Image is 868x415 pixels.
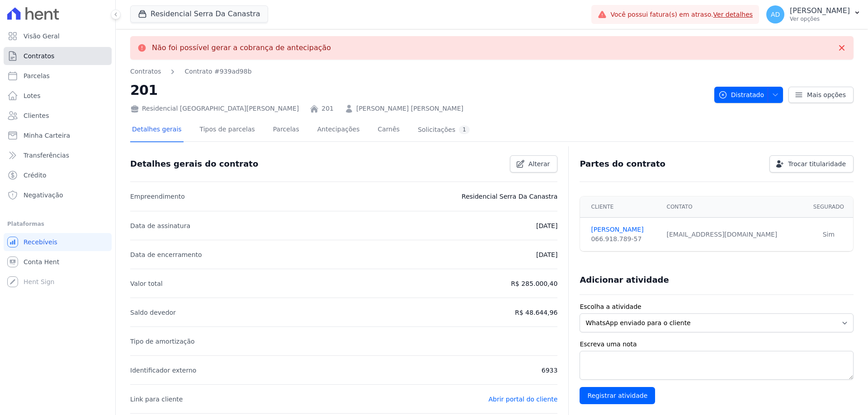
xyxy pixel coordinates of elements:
[130,104,299,113] div: Residencial [GEOGRAPHIC_DATA][PERSON_NAME]
[4,47,112,65] a: Contratos
[376,118,401,142] a: Carnês
[515,307,557,318] p: R$ 48.644,96
[130,365,196,376] p: Identificador externo
[4,67,112,85] a: Parcelas
[591,234,656,244] div: 066.918.789-57
[24,191,63,200] span: Negativação
[788,159,846,168] span: Trocar titularidade
[24,91,41,100] span: Lotes
[24,32,60,41] span: Visão Geral
[184,67,251,76] a: Contrato #939ad98b
[4,186,112,204] a: Negativação
[4,166,112,184] a: Crédito
[130,159,258,169] h3: Detalhes gerais do contrato
[718,87,764,103] span: Distratado
[198,118,257,142] a: Tipos de parcelas
[24,71,50,80] span: Parcelas
[771,11,780,18] span: AD
[4,126,112,145] a: Minha Carteira
[152,43,331,52] p: Não foi possível gerar a cobrança de antecipação
[788,87,854,103] a: Mais opções
[130,67,161,76] a: Contratos
[580,387,655,404] input: Registrar atividade
[459,126,470,134] div: 1
[462,191,557,202] p: Residencial Serra Da Canastra
[580,340,854,349] label: Escreva uma nota
[528,159,550,168] span: Alterar
[542,365,558,376] p: 6933
[130,67,252,76] nav: Breadcrumb
[4,107,112,125] a: Clientes
[356,104,463,113] a: [PERSON_NAME] [PERSON_NAME]
[511,278,557,289] p: R$ 285.000,40
[130,336,195,347] p: Tipo de amortização
[24,151,69,160] span: Transferências
[416,118,472,142] a: Solicitações1
[24,51,54,61] span: Contratos
[807,90,846,99] span: Mais opções
[661,196,804,218] th: Contato
[24,238,57,247] span: Recebíveis
[769,155,854,173] a: Trocar titularidade
[4,87,112,105] a: Lotes
[418,126,470,134] div: Solicitações
[790,15,850,23] p: Ver opções
[804,196,853,218] th: Segurado
[130,80,707,100] h2: 201
[4,146,112,164] a: Transferências
[536,249,557,260] p: [DATE]
[580,196,661,218] th: Cliente
[580,159,665,169] h3: Partes do contrato
[24,171,47,180] span: Crédito
[316,118,362,142] a: Antecipações
[7,219,108,229] div: Plataformas
[130,191,185,202] p: Empreendimento
[713,11,753,18] a: Ver detalhes
[271,118,301,142] a: Parcelas
[24,257,59,266] span: Conta Hent
[130,249,202,260] p: Data de encerramento
[488,396,557,403] a: Abrir portal do cliente
[790,6,850,15] p: [PERSON_NAME]
[510,155,558,173] a: Alterar
[130,67,707,76] nav: Breadcrumb
[536,220,557,231] p: [DATE]
[24,111,49,120] span: Clientes
[714,87,783,103] button: Distratado
[130,394,183,405] p: Link para cliente
[321,104,334,113] a: 201
[580,275,669,285] h3: Adicionar atividade
[580,302,854,312] label: Escolha a atividade
[759,2,868,27] button: AD [PERSON_NAME] Ver opções
[4,233,112,251] a: Recebíveis
[24,131,70,140] span: Minha Carteira
[130,220,190,231] p: Data de assinatura
[130,307,176,318] p: Saldo devedor
[130,5,268,23] button: Residencial Serra Da Canastra
[130,118,184,142] a: Detalhes gerais
[804,218,853,252] td: Sim
[4,253,112,271] a: Conta Hent
[667,230,799,239] div: [EMAIL_ADDRESS][DOMAIN_NAME]
[610,10,753,19] span: Você possui fatura(s) em atraso.
[4,27,112,45] a: Visão Geral
[130,278,163,289] p: Valor total
[591,225,656,234] a: [PERSON_NAME]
